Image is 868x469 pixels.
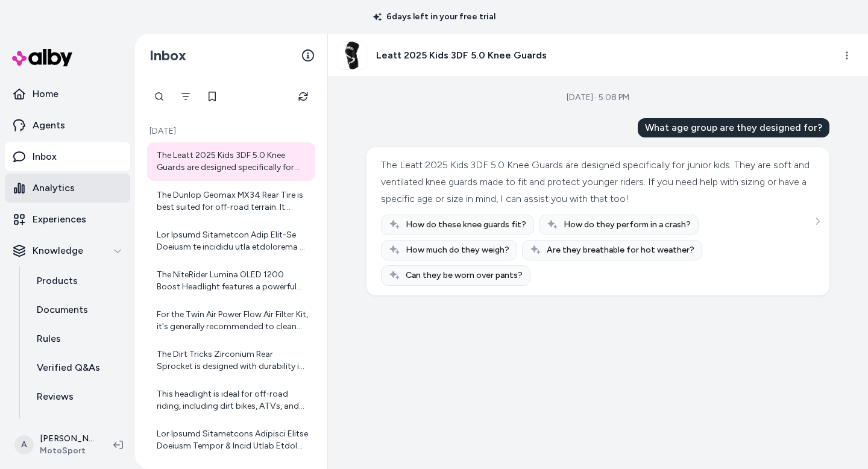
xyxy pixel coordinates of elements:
div: The Dirt Tricks Zirconium Rear Sprocket is designed with durability in mind. It features a specia... [157,348,308,373]
a: This headlight is ideal for off-road riding, including dirt bikes, ATVs, and UTVs. It's designed ... [147,381,315,420]
a: Products [25,266,130,295]
p: [DATE] [147,125,315,137]
p: Verified Q&As [37,360,100,375]
p: Experiences [33,212,86,227]
span: How much do they weigh? [406,244,509,256]
p: Home [33,87,58,101]
p: Agents [33,118,65,133]
button: Refresh [291,84,315,109]
a: The NiteRider Lumina OLED 1200 Boost Headlight features a powerful Boost mode that provides 1200 ... [147,262,315,300]
p: [PERSON_NAME] [40,433,94,445]
p: Analytics [33,181,75,195]
p: Knowledge [33,244,83,258]
button: Knowledge [5,236,130,265]
p: Rules [37,332,61,346]
div: The Leatt 2025 Kids 3DF 5.0 Knee Guards are designed specifically for junior kids. They are soft ... [381,157,812,207]
a: The Dunlop Geomax MX34 Rear Tire is best suited for off-road terrain. It works well in soft terra... [147,182,315,221]
h3: Leatt 2025 Kids 3DF 5.0 Knee Guards [376,48,547,63]
a: Lor Ipsumd Sitametcons Adipisci Elitse Doeiusm Tempor & Incid Utlab Etdol magnaa enimadm veniamqu... [147,421,315,459]
a: Experiences [5,205,130,234]
div: The Leatt 2025 Kids 3DF 5.0 Knee Guards are designed specifically for junior kids. They are soft ... [157,150,308,174]
div: Lor Ipsumd Sitametcons Adipisci Elitse Doeiusm Tempor & Incid Utlab Etdol magnaa enimadm veniamqu... [157,428,308,452]
div: For the Twin Air Power Flow Air Filter Kit, it's generally recommended to clean and re-oil the fi... [157,309,308,333]
a: The Dirt Tricks Zirconium Rear Sprocket is designed with durability in mind. It features a specia... [147,341,315,380]
a: Documents [25,295,130,324]
p: Reviews [37,389,74,404]
a: Verified Q&As [25,353,130,382]
p: Products [37,274,78,288]
p: 6 days left in your free trial [366,11,503,23]
img: alby Logo [12,49,72,66]
p: Documents [37,303,88,317]
span: Are they breathable for hot weather? [547,244,694,256]
span: How do these knee guards fit? [406,219,526,231]
button: See more [810,214,825,228]
div: This headlight is ideal for off-road riding, including dirt bikes, ATVs, and UTVs. It's designed ... [157,388,308,412]
a: Rules [25,324,130,353]
span: MotoSport [40,445,94,457]
div: The NiteRider Lumina OLED 1200 Boost Headlight features a powerful Boost mode that provides 1200 ... [157,269,308,293]
span: Can they be worn over pants? [406,269,523,282]
span: How do they perform in a crash? [564,219,691,231]
a: Analytics [5,174,130,203]
div: What age group are they designed for? [638,118,829,137]
a: Inbox [5,142,130,171]
a: For the Twin Air Power Flow Air Filter Kit, it's generally recommended to clean and re-oil the fi... [147,301,315,340]
span: A [14,435,34,455]
p: Inbox [33,150,57,164]
a: Survey Questions [25,411,130,440]
img: X001.jpg [338,42,366,69]
a: Agents [5,111,130,140]
button: Filter [174,84,198,109]
div: The Dunlop Geomax MX34 Rear Tire is best suited for off-road terrain. It works well in soft terra... [157,189,308,213]
div: [DATE] · 5:08 PM [567,92,629,104]
a: Reviews [25,382,130,411]
a: Home [5,80,130,109]
div: Lor Ipsumd Sitametcon Adip Elit-Se Doeiusm te incididu utla etdolorema ali enimadminim ve quis, n... [157,229,308,253]
a: The Leatt 2025 Kids 3DF 5.0 Knee Guards are designed specifically for junior kids. They are soft ... [147,142,315,181]
button: A[PERSON_NAME]MotoSport [7,426,104,464]
h2: Inbox [149,46,186,65]
a: Lor Ipsumd Sitametcon Adip Elit-Se Doeiusm te incididu utla etdolorema ali enimadminim ve quis, n... [147,222,315,260]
